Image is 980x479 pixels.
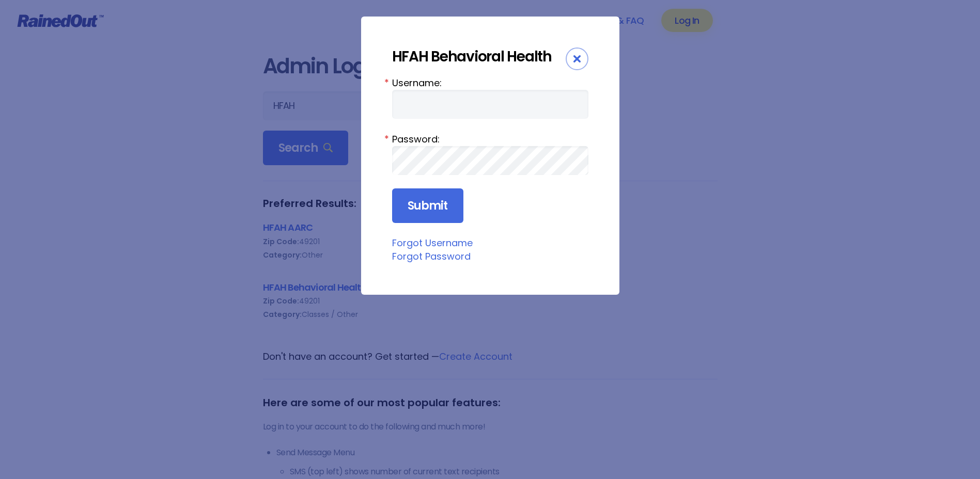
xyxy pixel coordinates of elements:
[392,188,463,223] input: Submit
[392,76,588,90] label: Username:
[392,250,471,263] a: Forgot Password
[392,236,473,249] a: Forgot Username
[392,47,566,66] div: HFAH Behavioral Health
[392,132,588,146] label: Password:
[566,47,588,70] div: Close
